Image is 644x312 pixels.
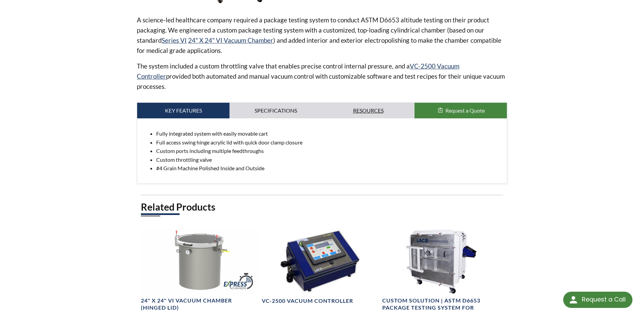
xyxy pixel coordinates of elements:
p: A science-led healthcare company required a package testing system to conduct ASTM D6653 altitude... [137,15,507,56]
li: Fully integrated system with easily movable cart [156,129,501,138]
img: round button [568,294,579,305]
p: The system included a custom throttling valve that enables precise control internal pressure, and... [137,61,507,92]
li: #4 Grain Machine Polished Inside and Outside [156,164,501,173]
h4: VC-2500 Vacuum Controller [262,297,353,305]
a: Key Features [137,103,229,118]
a: Specifications [229,103,322,118]
a: LVC2424-3112-VI Express Chamber Acrylic Lid, front angle view24" X 24" VI Vacuum Chamber (Hinged ... [141,228,257,311]
li: Full access swing hinge acrylic lid with quick door clamp closure [156,138,501,147]
h2: Related Products [141,201,503,213]
a: 24" X 24" VI Vacuum Chamber [188,36,273,44]
li: Custom ports including multiple feedthroughs [156,147,501,155]
div: Request a Call [563,292,632,308]
a: Resources [322,103,415,118]
a: VC-2500 Vacuum Controller imageVC-2500 Vacuum Controller [262,228,378,305]
a: Series VI [162,36,187,44]
div: Request a Call [582,292,626,307]
span: Request a Quote [445,107,485,114]
li: Custom throttling valve [156,155,501,164]
h4: 24" X 24" VI Vacuum Chamber (Hinged Lid) [141,297,257,311]
button: Request a Quote [415,103,507,118]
